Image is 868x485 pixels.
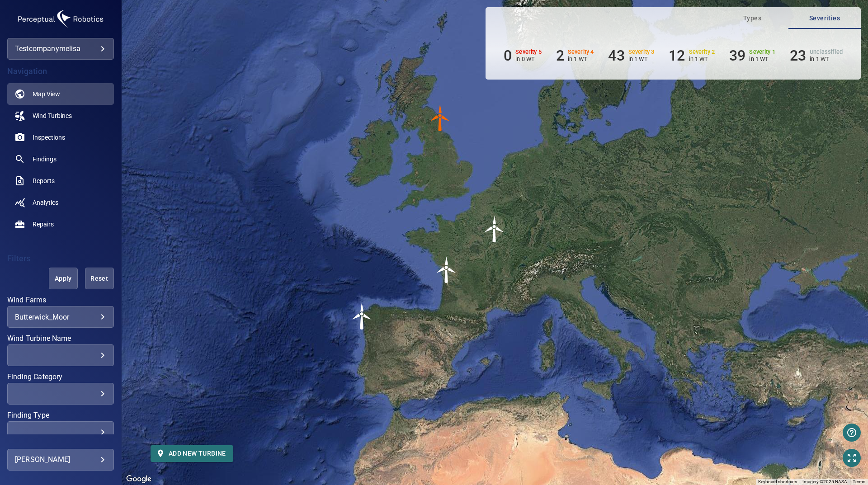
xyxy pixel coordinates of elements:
p: in 1 WT [628,56,655,62]
p: in 1 WT [689,56,715,62]
a: map active [7,83,114,105]
h4: Filters [7,254,114,263]
img: windFarmIconCat4.svg [427,104,454,132]
img: testcompanymelisa-logo [15,7,106,31]
h6: 23 [790,47,806,64]
h6: Unclassified [810,49,843,55]
gmp-advanced-marker: WTG_4 [427,104,454,132]
span: Map View [33,89,60,99]
span: Apply [60,273,66,284]
a: reports noActive [7,170,114,192]
p: in 1 WT [749,56,775,62]
img: windFarmIcon.svg [349,303,376,330]
div: Butterwick_Moor [15,313,106,321]
p: in 0 WT [515,56,542,62]
h6: 43 [608,47,624,64]
span: Reports [33,176,55,185]
li: Severity 3 [608,47,654,64]
a: repairs noActive [7,213,114,235]
span: Severities [794,13,855,24]
span: Analytics [33,198,58,207]
h6: Severity 2 [689,49,715,55]
h6: 12 [669,47,685,64]
span: Types [722,13,783,24]
a: inspections noActive [7,127,114,148]
div: Wind Turbine Name [7,344,114,366]
a: windturbines noActive [7,105,114,127]
img: Google [124,473,154,485]
img: windFarmIcon.svg [481,216,508,243]
gmp-advanced-marker: Test1 [481,216,508,243]
label: Wind Farms [7,297,114,304]
h6: Severity 4 [568,49,594,55]
span: Wind Turbines [33,111,72,120]
label: Finding Type [7,412,114,419]
a: Open this area in Google Maps (opens a new window) [124,473,154,485]
div: testcompanymelisa [15,42,106,56]
li: Severity 5 [504,47,542,64]
h6: 39 [729,47,745,64]
li: Severity 4 [556,47,594,64]
h6: Severity 5 [515,49,542,55]
button: Reset [85,268,114,289]
span: Imagery ©2025 NASA [802,479,847,484]
a: analytics noActive [7,192,114,213]
a: findings noActive [7,148,114,170]
gmp-advanced-marker: test1 [349,303,376,330]
gmp-advanced-marker: test-1_0 [433,256,460,283]
button: Keyboard shortcuts [758,479,797,485]
span: Findings [33,155,57,164]
span: Inspections [33,133,65,142]
label: Finding Category [7,373,114,381]
div: Finding Category [7,383,114,405]
button: Add new turbine [151,445,233,462]
p: in 1 WT [810,56,843,62]
div: testcompanymelisa [7,38,114,60]
li: Severity Unclassified [790,47,843,64]
a: Terms [853,479,865,484]
p: in 1 WT [568,56,594,62]
span: Repairs [33,220,54,229]
img: windFarmIcon.svg [433,256,460,283]
h6: 0 [504,47,512,64]
h6: 2 [556,47,564,64]
span: Reset [96,273,103,284]
label: Wind Turbine Name [7,335,114,342]
div: Wind Farms [7,306,114,328]
div: Finding Type [7,421,114,443]
span: Add new turbine [158,448,226,459]
h6: Severity 3 [628,49,655,55]
li: Severity 2 [669,47,715,64]
div: [PERSON_NAME] [15,452,106,467]
h4: Navigation [7,67,114,76]
button: Apply [49,268,78,289]
li: Severity 1 [729,47,775,64]
h6: Severity 1 [749,49,775,55]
